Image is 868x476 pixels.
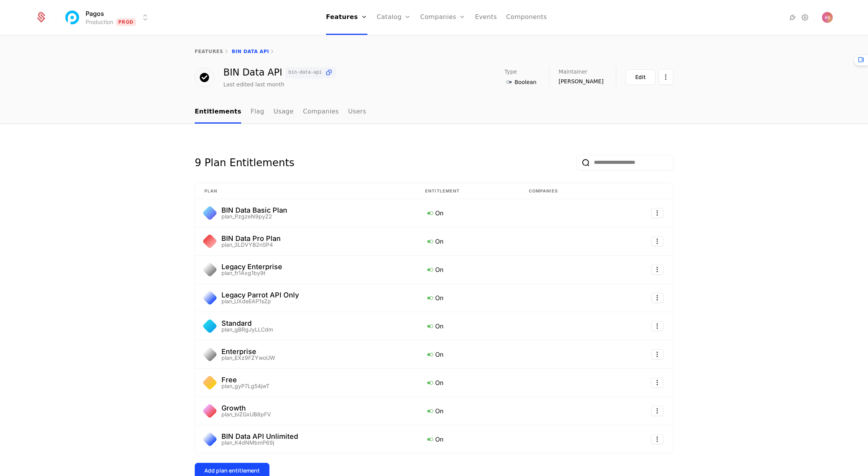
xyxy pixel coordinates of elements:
span: Maintainer [559,69,588,74]
div: plan_UXdeEAP1sZp [221,299,299,304]
div: On [425,406,510,416]
div: BIN Data Pro Plan [221,235,281,242]
button: Select action [651,406,664,416]
div: Legacy Parrot API Only [221,292,299,299]
button: Select action [651,208,664,218]
span: Pagos [86,9,104,18]
img: Andy Barker [822,12,833,23]
button: Select action [651,378,664,388]
div: plan_K4dNMbmP69j [221,440,298,445]
button: Select action [651,236,664,246]
div: On [425,434,510,444]
button: Edit [626,69,655,85]
div: Standard [221,320,273,327]
div: plan_gyP7Lg54jwT [221,383,269,389]
button: Select action [651,434,664,444]
div: plan_PzgzeN9pyZ2 [221,214,287,219]
button: Select action [651,321,664,331]
a: Integrations [788,13,797,22]
div: On [425,293,510,303]
div: On [425,349,510,359]
div: plan_fr1Axg1by9t [221,270,282,276]
a: Settings [800,13,810,22]
button: Select action [651,293,664,303]
a: Flag [250,101,264,124]
div: Last edited last month [223,81,285,88]
span: Boolean [515,78,537,86]
div: On [425,378,510,388]
div: Add plan entitlement [204,467,260,474]
th: Companies [520,183,612,199]
div: Edit [635,73,646,81]
div: plan_biZGxUB8pFV [221,412,271,417]
th: Plan [195,183,416,199]
img: Pagos [63,8,82,27]
span: bin-data-api [288,70,322,75]
div: plan_3LDVYB2nSP4 [221,242,281,247]
button: Select action [651,349,664,359]
button: Select action [651,265,664,275]
div: Production [86,18,113,26]
span: [PERSON_NAME] [559,77,604,85]
div: On [425,208,510,218]
div: BIN Data Basic Plan [221,207,287,214]
a: Users [348,101,366,124]
span: Prod [116,18,136,26]
ul: Choose Sub Page [195,101,366,124]
div: On [425,236,510,246]
div: 9 Plan Entitlements [195,155,294,170]
a: Usage [274,101,294,124]
div: On [425,321,510,331]
div: Enterprise [221,348,275,355]
div: plan_gBRgJyLLCdm [221,327,273,332]
div: Legacy Enterprise [221,263,282,270]
button: Select environment [65,9,150,26]
button: Select action [659,69,673,85]
nav: Main [195,101,673,124]
div: On [425,265,510,275]
div: BIN Data API Unlimited [221,433,298,440]
th: Entitlement [416,183,520,199]
button: Open user button [822,12,833,23]
a: Companies [303,101,339,124]
span: Type [504,69,517,74]
div: Free [221,376,269,383]
a: Entitlements [195,101,241,124]
div: Growth [221,405,271,412]
div: BIN Data API [223,67,336,78]
div: plan_EXz9FZYwoUW [221,355,275,361]
a: features [195,49,223,54]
